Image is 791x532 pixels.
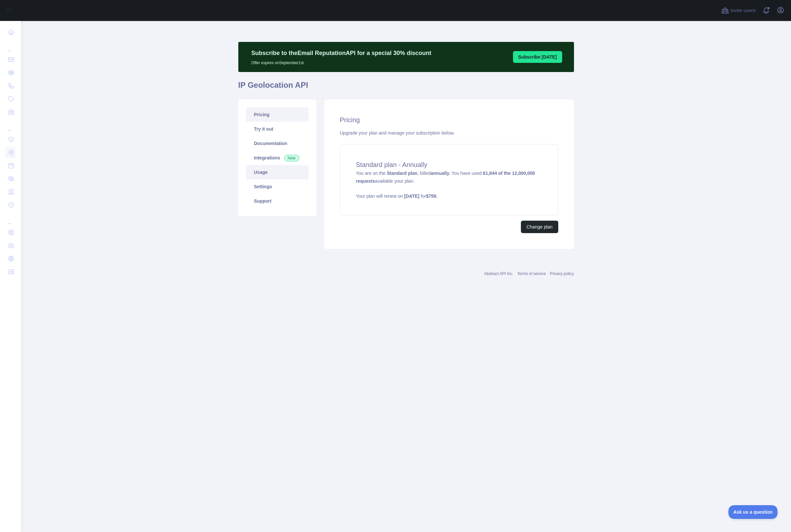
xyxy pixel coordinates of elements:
[356,171,535,184] strong: 61,844 of the 12,000,000 requests
[513,51,562,63] button: Subscribe [DATE]
[484,271,513,276] a: Abstract API Inc.
[251,58,431,65] p: Offer expires on September 1st.
[251,48,431,58] p: Subscribe to the Email Reputation API for a special 30 % discount
[340,130,558,136] div: Upgrade your plan and manage your subscription below.
[387,171,417,176] strong: Standard plan
[356,171,542,199] span: You are on the , billed You have used available your plan.
[730,7,756,14] span: Invite users
[521,221,558,233] button: Change plan
[246,122,308,136] a: Try it out
[356,160,542,169] h4: Standard plan - Annually
[340,115,558,124] h2: Pricing
[246,107,308,122] a: Pricing
[431,171,450,176] strong: annually.
[404,193,419,199] strong: [DATE]
[426,193,438,199] strong: $ 759 .
[728,505,778,519] iframe: Toggle Customer Support
[246,151,308,165] a: Integrations New
[284,155,299,161] span: New
[246,165,308,179] a: Usage
[720,5,757,16] button: Invite users
[238,80,574,96] h1: IP Geolocation API
[356,193,542,199] p: Your plan will renew on for
[5,119,16,132] div: ...
[5,212,16,225] div: ...
[5,39,16,52] div: ...
[246,136,308,151] a: Documentation
[246,179,308,194] a: Settings
[550,271,574,276] a: Privacy policy
[517,271,546,276] a: Terms of service
[246,194,308,208] a: Support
